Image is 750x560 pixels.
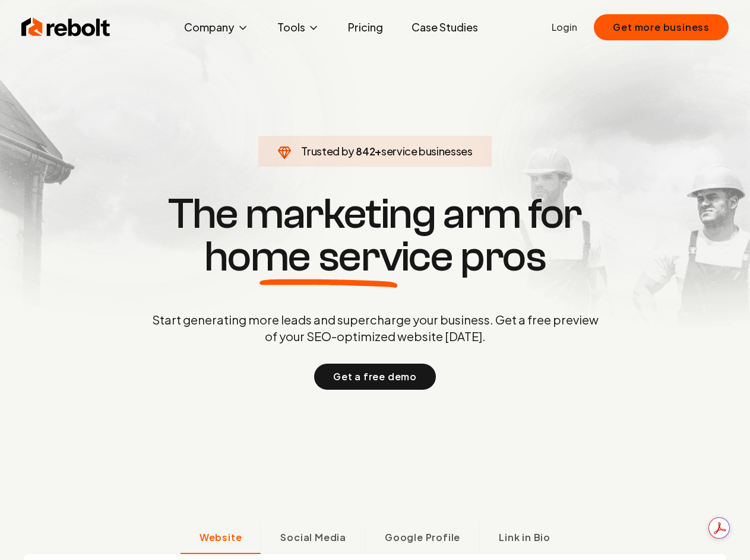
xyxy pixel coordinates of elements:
[375,144,381,158] span: +
[301,144,354,158] span: Trusted by
[479,523,569,554] button: Link in Bio
[261,523,365,554] button: Social Media
[499,530,550,545] span: Link in Bio
[356,143,375,160] span: 842
[175,15,258,39] button: Company
[365,523,479,554] button: Google Profile
[402,15,488,39] a: Case Studies
[21,15,110,39] img: Rebolt Logo
[385,530,460,545] span: Google Profile
[268,15,329,39] button: Tools
[150,311,601,345] p: Start generating more leads and supercharge your business. Get a free preview of your SEO-optimiz...
[381,144,473,158] span: service businesses
[552,20,577,34] a: Login
[338,15,393,39] a: Pricing
[280,530,346,545] span: Social Media
[204,236,453,278] span: home service
[594,14,729,40] button: Get more business
[181,523,261,554] button: Website
[200,530,242,545] span: Website
[90,193,660,278] h1: The marketing arm for pros
[314,364,436,390] button: Get a free demo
